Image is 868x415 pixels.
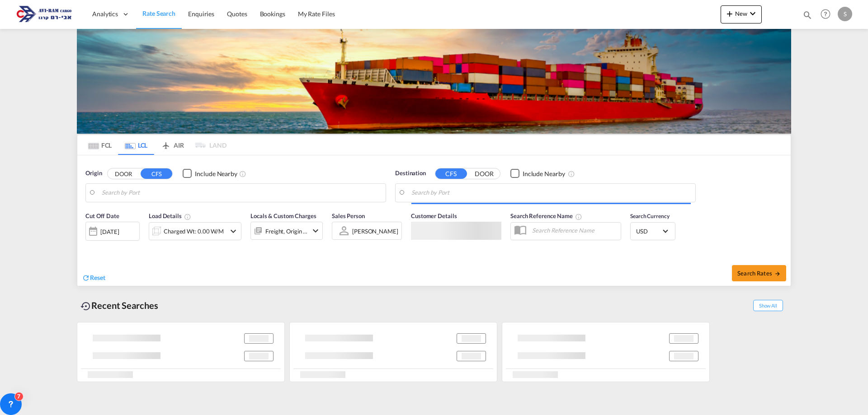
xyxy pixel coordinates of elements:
div: [DATE] [85,222,140,241]
button: DOOR [108,168,139,179]
div: Freight Origin Destination [265,225,308,238]
span: Analytics [92,9,118,19]
md-icon: icon-arrow-right [774,270,781,277]
span: New [724,10,758,17]
md-icon: Chargeable Weight [184,213,191,220]
md-icon: icon-backup-restore [80,301,91,312]
md-tab-item: FCL [82,135,118,155]
span: Search Rates [737,270,781,277]
md-icon: icon-plus 400-fg [724,8,735,19]
md-datepicker: Select [85,240,92,252]
div: Charged Wt: 0.00 W/M [164,225,224,238]
div: Origin DOOR CFS Checkbox No InkUnchecked: Ignores neighbouring ports when fetching rates.Checked ... [77,155,791,286]
span: Customer Details [411,212,457,219]
md-tab-item: LCL [118,135,154,155]
md-select: Select Currency: $ USDUnited States Dollar [635,224,670,238]
md-icon: icon-magnify [802,10,812,20]
div: [DATE] [100,228,119,236]
button: CFS [141,168,172,179]
div: icon-refreshReset [82,273,105,283]
span: USD [636,227,661,235]
span: Show All [753,300,783,311]
span: Search Reference Name [510,212,582,219]
md-icon: Unchecked: Ignores neighbouring ports when fetching rates.Checked : Includes neighbouring ports w... [568,170,575,177]
span: Bookings [260,10,285,18]
div: S [838,7,852,21]
span: My Rate Files [298,10,335,18]
span: Help [818,6,833,22]
md-icon: Your search will be saved by the below given name [575,213,582,220]
div: icon-magnify [802,10,812,23]
md-checkbox: Checkbox No Ink [183,169,237,178]
input: Search by Port [102,186,381,200]
md-select: Sales Person: SAAR ZEHAVIAN [351,224,399,238]
md-icon: icon-refresh [82,274,90,282]
span: Cut Off Date [85,212,119,219]
md-icon: icon-airplane [160,140,171,147]
md-tab-item: AIR [154,135,190,155]
md-icon: Unchecked: Ignores neighbouring ports when fetching rates.Checked : Includes neighbouring ports w... [239,170,246,177]
button: CFS [435,168,467,179]
div: Help [818,6,838,23]
div: Freight Origin Destinationicon-chevron-down [250,222,323,240]
div: Charged Wt: 0.00 W/Micon-chevron-down [149,222,241,240]
span: Search Currency [630,213,670,219]
input: Search Reference Name [528,224,621,237]
img: 166978e0a5f911edb4280f3c7a976193.png [14,4,75,24]
md-icon: icon-chevron-down [228,226,239,237]
span: Enquiries [188,10,214,18]
md-icon: icon-chevron-down [310,225,321,236]
input: Search by Port [411,186,691,200]
span: Reset [90,274,105,281]
div: Include Nearby [523,169,565,178]
span: Origin [85,169,102,178]
span: Locals & Custom Charges [250,212,316,219]
md-icon: icon-chevron-down [747,8,758,19]
span: Rate Search [142,9,175,17]
button: Search Ratesicon-arrow-right [732,265,786,281]
div: Recent Searches [77,295,162,316]
span: Destination [395,169,426,178]
button: icon-plus 400-fgNewicon-chevron-down [721,5,762,23]
div: Include Nearby [195,169,237,178]
span: Load Details [149,212,191,219]
div: [PERSON_NAME] [352,228,398,235]
span: Quotes [227,10,247,18]
md-checkbox: Checkbox No Ink [510,169,565,178]
button: DOOR [468,168,500,179]
span: Sales Person [332,212,365,219]
img: LCL+%26+FCL+BACKGROUND.png [77,29,791,134]
md-pagination-wrapper: Use the left and right arrow keys to navigate between tabs [82,135,226,155]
